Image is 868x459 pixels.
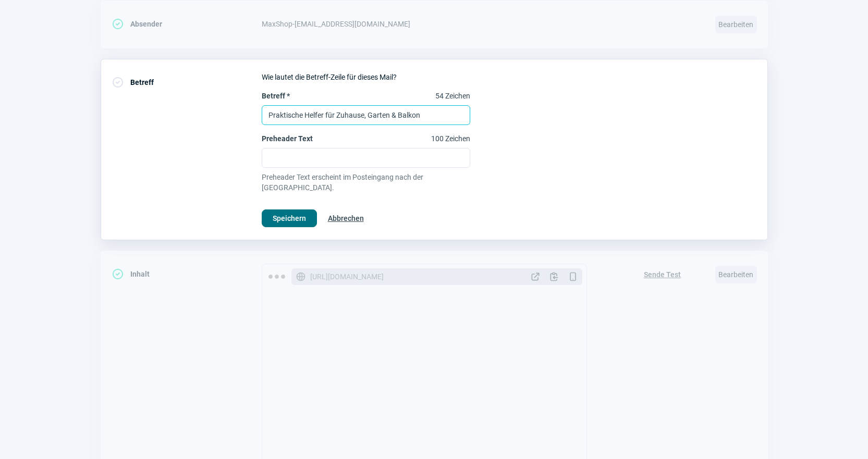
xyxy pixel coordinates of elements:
button: Abbrechen [317,209,375,227]
div: Wie lautet die Betreff-Zeile für dieses Mail? [262,72,757,82]
div: Absender [112,14,262,34]
div: MaxShop - [EMAIL_ADDRESS][DOMAIN_NAME] [262,14,703,34]
span: Abbrechen [328,210,364,227]
span: [URL][DOMAIN_NAME] [310,271,384,282]
span: Preheader Text erscheint im Posteingang nach der [GEOGRAPHIC_DATA]. [262,172,470,193]
input: Preheader Text100 Zeichen [262,148,470,168]
span: 100 Zeichen [431,133,470,144]
span: Bearbeiten [715,16,757,33]
button: Speichern [262,209,317,227]
div: Inhalt [112,264,262,284]
span: Speichern [273,210,306,227]
span: Sende Test [644,266,681,283]
button: Sende Test [633,264,692,283]
span: Preheader Text [262,133,313,144]
input: Betreff *54 Zeichen [262,105,470,125]
span: Betreff * [262,91,290,101]
div: Betreff [112,72,262,93]
span: Bearbeiten [715,266,757,283]
span: 54 Zeichen [435,91,470,101]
